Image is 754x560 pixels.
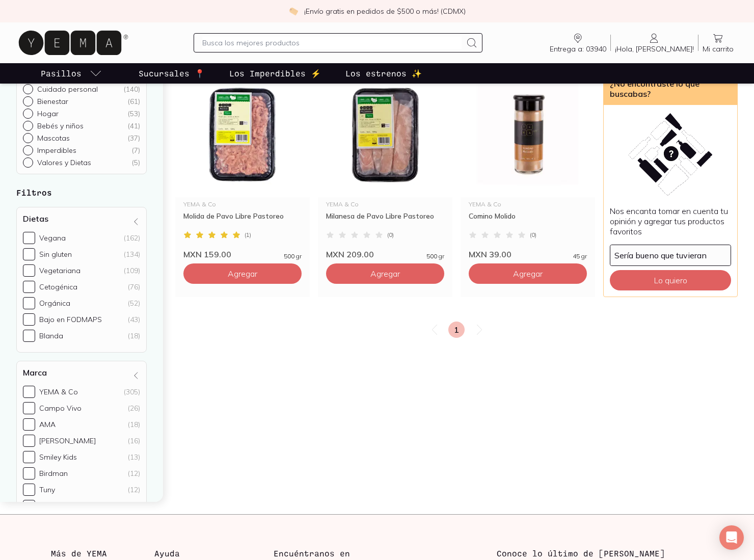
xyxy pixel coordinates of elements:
[39,436,96,445] div: [PERSON_NAME]
[23,232,35,244] input: Vegana(162)
[23,281,35,293] input: Cetogénica(76)
[387,232,394,238] span: ( 0 )
[229,67,321,79] p: Los Imperdibles ⚡️
[128,331,140,340] div: (18)
[128,404,140,413] div: (26)
[245,232,251,238] span: ( 1 )
[39,266,80,275] div: Vegetariana
[39,250,72,259] div: Sin gluten
[175,72,310,197] img: 34177 molida pavo libre pastoreo yema copia
[23,214,48,224] h4: Dietas
[469,201,587,207] div: YEMA & Co
[16,188,52,197] strong: Filtros
[39,315,102,324] div: Bajo en FODMAPS
[573,253,587,259] span: 45 gr
[546,32,610,54] a: Entrega a: 03940
[39,331,63,340] div: Blanda
[39,452,77,462] div: Smiley Kids
[318,72,452,259] a: 34176 milanesa de pavo libre pastoreo yemaYEMA & CoMilanesa de Pavo Libre Pastoreo(0)MXN 209.0050...
[610,206,731,236] p: Nos encanta tomar en cuenta tu opinión y agregar tus productos favoritos
[39,469,68,478] div: Birdman
[124,233,140,243] div: (162)
[39,282,77,291] div: Cetogénica
[719,525,744,550] div: Open Intercom Messenger
[345,67,422,79] p: Los estrenos ✨
[127,97,140,106] div: ( 61 )
[23,484,35,496] input: Tuny(12)
[23,330,35,342] input: Blanda(18)
[128,420,140,429] div: (18)
[370,269,400,279] span: Agregar
[23,451,35,463] input: Smiley Kids(13)
[183,249,231,259] span: MXN 159.00
[39,420,56,429] div: AMA
[23,435,35,447] input: [PERSON_NAME](16)
[23,297,35,309] input: Orgánica(52)
[202,37,461,49] input: Busca los mejores productos
[154,547,258,559] h3: Ayuda
[326,249,374,259] span: MXN 209.00
[37,134,70,143] p: Mascotas
[137,63,207,84] a: Sucursales 📍
[37,85,98,94] p: Cuidado personal
[39,63,104,84] a: pasillo-todos-link
[530,232,536,238] span: ( 0 )
[124,250,140,259] div: (134)
[550,44,606,54] span: Entrega a: 03940
[23,500,35,512] input: [PERSON_NAME](10)
[448,322,465,338] a: 1
[39,299,70,308] div: Orgánica
[228,269,257,279] span: Agregar
[39,501,96,511] div: [PERSON_NAME]
[39,387,78,396] div: YEMA & Co
[183,263,302,284] button: Agregar
[461,72,595,197] img: 29381 comino molido yema
[128,485,140,494] div: (12)
[343,63,424,84] a: Los estrenos ✨
[128,469,140,478] div: (12)
[128,452,140,462] div: (13)
[274,547,350,559] h3: Encuéntranos en
[426,253,444,259] span: 500 gr
[131,146,140,155] div: ( 7 )
[23,467,35,479] input: Birdman(12)
[513,269,543,279] span: Agregar
[39,485,55,494] div: Tuny
[39,404,82,413] div: Campo Vivo
[23,402,35,414] input: Campo Vivo(26)
[611,32,698,54] a: ¡Hola, [PERSON_NAME]!
[304,6,466,16] p: ¡Envío gratis en pedidos de $500 o más! (CDMX)
[123,85,140,94] div: ( 140 )
[183,201,302,207] div: YEMA & Co
[37,109,59,118] p: Hogar
[127,109,140,118] div: ( 53 )
[318,72,452,197] img: 34176 milanesa de pavo libre pastoreo yema
[127,121,140,130] div: ( 41 )
[23,264,35,277] input: Vegetariana(109)
[610,270,731,290] button: Lo quiero
[23,418,35,431] input: AMA(18)
[23,367,47,378] h4: Marca
[37,146,76,155] p: Imperdibles
[23,248,35,260] input: Sin gluten(134)
[139,67,205,79] p: Sucursales 📍
[128,501,140,511] div: (10)
[227,63,323,84] a: Los Imperdibles ⚡️
[326,263,444,284] button: Agregar
[289,7,298,16] img: check
[175,72,310,259] a: 34177 molida pavo libre pastoreo yema copiaYEMA & CoMolida de Pavo Libre Pastoreo(1)MXN 159.00500 gr
[41,67,82,79] p: Pasillos
[131,158,140,167] div: ( 5 )
[128,299,140,308] div: (52)
[183,211,302,230] div: Molida de Pavo Libre Pastoreo
[23,386,35,398] input: YEMA & Co(305)
[37,97,68,106] p: Bienestar
[124,266,140,275] div: (109)
[604,72,737,105] div: ¿No encontraste lo que buscabas?
[37,158,91,167] p: Valores y Dietas
[128,315,140,324] div: (43)
[469,211,587,230] div: Comino Molido
[461,72,595,259] a: 29381 comino molido yemaYEMA & CoComino Molido(0)MXN 39.0045 gr
[284,253,302,259] span: 500 gr
[128,436,140,445] div: (16)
